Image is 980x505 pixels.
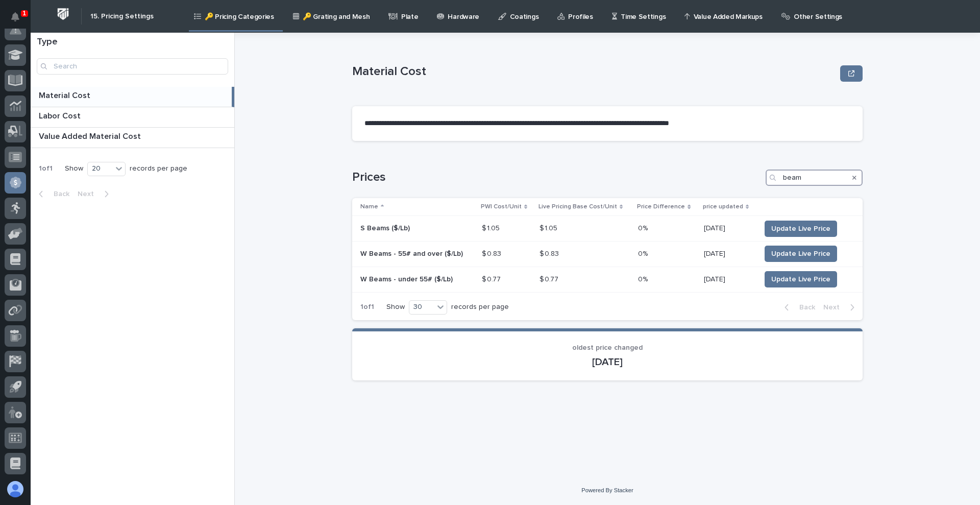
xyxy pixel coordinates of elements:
[352,267,863,292] tr: W Beams - under 55# ($/Lb)W Beams - under 55# ($/Lb) $ 0.77$ 0.77 $ 0.77$ 0.77 0%0% [DATE][DATE] ...
[765,221,837,237] button: Update Live Price
[638,273,650,284] p: 0%
[37,58,228,75] input: Search
[352,170,762,185] h1: Prices
[481,201,522,212] p: PWI Cost/Unit
[88,163,112,174] div: 20
[638,222,650,233] p: 0%
[31,87,234,107] a: Material CostMaterial Cost
[360,201,378,212] p: Name
[704,273,727,284] p: [DATE]
[704,222,727,233] p: [DATE]
[540,248,561,258] p: $ 0.83
[771,274,830,284] span: Update Live Price
[47,190,69,198] span: Back
[39,130,143,141] p: Value Added Material Cost
[130,164,187,173] p: records per page
[73,189,117,199] button: Next
[5,478,26,500] button: users-avatar
[31,156,61,181] p: 1 of 1
[31,189,73,199] button: Back
[352,216,863,242] tr: S Beams ($/Lb)S Beams ($/Lb) $ 1.05$ 1.05 $ 1.05$ 1.05 0%0% [DATE][DATE] Update Live Price
[22,10,26,17] p: 1
[364,356,850,368] p: [DATE]
[37,37,228,48] h1: Type
[771,224,830,234] span: Update Live Price
[31,128,234,148] a: Value Added Material CostValue Added Material Cost
[771,249,830,259] span: Update Live Price
[360,248,465,258] p: W Beams - 55# and over ($/Lb)
[54,5,72,23] img: Workspace Logo
[572,344,643,351] span: oldest price changed
[538,201,617,212] p: Live Pricing Base Cost/Unit
[637,201,685,212] p: Price Difference
[766,170,863,186] input: Search
[819,303,863,312] button: Next
[482,273,503,284] p: $ 0.77
[31,107,234,128] a: Labor CostLabor Cost
[352,64,836,79] p: Material Cost
[765,271,837,287] button: Update Live Price
[39,109,83,121] p: Labor Cost
[638,248,650,258] p: 0%
[409,302,434,312] div: 30
[13,12,26,29] div: Notifications1
[386,303,405,311] p: Show
[765,246,837,262] button: Update Live Price
[703,201,743,212] p: price updated
[793,304,815,311] span: Back
[482,222,502,233] p: $ 1.05
[540,222,559,233] p: $ 1.05
[352,241,863,267] tr: W Beams - 55# and over ($/Lb)W Beams - 55# and over ($/Lb) $ 0.83$ 0.83 $ 0.83$ 0.83 0%0% [DATE][...
[451,303,509,311] p: records per page
[65,164,83,173] p: Show
[5,6,26,28] button: Notifications
[90,12,154,21] h2: 15. Pricing Settings
[581,487,633,493] a: Powered By Stacker
[776,303,819,312] button: Back
[482,248,503,258] p: $ 0.83
[704,248,727,258] p: [DATE]
[352,295,382,320] p: 1 of 1
[540,273,560,284] p: $ 0.77
[360,222,412,233] p: S Beams ($/Lb)
[78,190,100,198] span: Next
[39,89,92,101] p: Material Cost
[360,273,455,284] p: W Beams - under 55# ($/Lb)
[823,304,846,311] span: Next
